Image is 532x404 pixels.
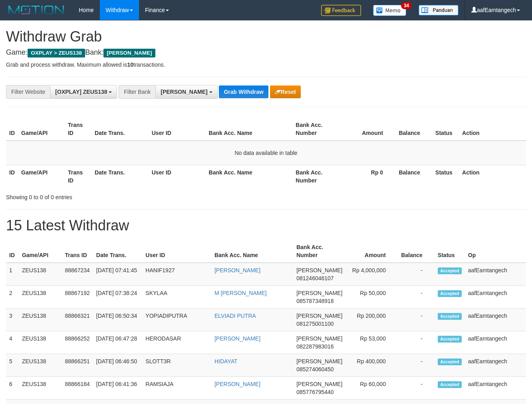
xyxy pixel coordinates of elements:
button: Reset [270,85,301,98]
span: Copy 085274060450 to clipboard [296,366,333,372]
th: Op [465,240,526,263]
td: Rp 400,000 [345,354,398,377]
td: ZEUS138 [19,309,62,331]
td: [DATE] 06:46:50 [93,354,143,377]
th: Bank Acc. Number [293,240,345,263]
td: [DATE] 07:38:24 [93,286,143,309]
td: SKYLAA [142,286,211,309]
th: Bank Acc. Number [292,118,339,141]
h1: Withdraw Grab [6,29,526,45]
td: HERODASAR [142,331,211,354]
button: Grab Withdraw [219,85,268,98]
span: [PERSON_NAME] [161,89,207,95]
td: [DATE] 06:50:34 [93,309,143,331]
td: ZEUS138 [19,331,62,354]
th: User ID [149,165,206,188]
td: ZEUS138 [19,286,62,309]
td: 88867192 [62,286,93,309]
td: HANIF1927 [142,263,211,286]
td: 88866184 [62,377,93,400]
span: Accepted [438,267,462,274]
th: Status [435,240,465,263]
td: aafEamtangech [465,309,526,331]
td: 6 [6,377,19,400]
td: 88866252 [62,331,93,354]
span: Accepted [438,313,462,320]
button: [PERSON_NAME] [155,85,217,99]
td: [DATE] 06:47:28 [93,331,143,354]
button: [OXPLAY] ZEUS138 [50,85,117,99]
span: Accepted [438,336,462,343]
td: ZEUS138 [19,263,62,286]
td: 5 [6,354,19,377]
td: [DATE] 07:41:45 [93,263,143,286]
th: Trans ID [65,165,91,188]
span: Copy 081246046107 to clipboard [296,275,333,281]
th: Balance [398,240,435,263]
th: Date Trans. [93,240,143,263]
span: [PERSON_NAME] [296,313,342,319]
td: SLOTT3R [142,354,211,377]
img: Feedback.jpg [321,5,361,16]
a: [PERSON_NAME] [214,381,260,387]
th: Trans ID [65,118,91,141]
div: Filter Website [6,85,50,99]
th: Bank Acc. Name [206,165,293,188]
span: Accepted [438,381,462,388]
th: Action [459,165,526,188]
span: [PERSON_NAME] [103,49,155,57]
td: 4 [6,331,19,354]
a: M [PERSON_NAME] [214,290,267,296]
td: - [398,286,435,309]
span: Copy 085787348918 to clipboard [296,298,333,304]
th: Balance [395,118,432,141]
span: Copy 082287983016 to clipboard [296,343,333,350]
img: panduan.png [419,5,459,16]
td: Rp 4,000,000 [345,263,398,286]
td: - [398,331,435,354]
span: Accepted [438,358,462,365]
td: Rp 60,000 [345,377,398,400]
td: 1 [6,263,19,286]
span: [PERSON_NAME] [296,358,342,364]
h4: Game: Bank: [6,49,526,57]
td: ZEUS138 [19,377,62,400]
th: Action [459,118,526,141]
span: [PERSON_NAME] [296,335,342,342]
span: [PERSON_NAME] [296,381,342,387]
td: RAMSIAJA [142,377,211,400]
span: Accepted [438,290,462,297]
th: Status [432,165,459,188]
td: 88866251 [62,354,93,377]
th: Bank Acc. Name [206,118,293,141]
img: MOTION_logo.png [6,4,67,16]
td: Rp 53,000 [345,331,398,354]
td: - [398,377,435,400]
td: - [398,263,435,286]
a: HIDAYAT [214,358,238,364]
th: ID [6,118,18,141]
h1: 15 Latest Withdraw [6,218,526,234]
td: - [398,354,435,377]
a: ELVIADI PUTRA [214,313,256,319]
th: ID [6,165,18,188]
td: aafEamtangech [465,377,526,400]
td: Rp 50,000 [345,286,398,309]
th: Bank Acc. Number [292,165,339,188]
td: 88867234 [62,263,93,286]
th: User ID [142,240,211,263]
td: 2 [6,286,19,309]
span: [OXPLAY] ZEUS138 [55,89,107,95]
th: Game/API [18,165,65,188]
img: Button%20Memo.svg [373,5,407,16]
th: Status [432,118,459,141]
td: - [398,309,435,331]
td: aafEamtangech [465,331,526,354]
span: [PERSON_NAME] [296,267,342,273]
th: Date Trans. [91,165,149,188]
p: Grab and process withdraw. Maximum allowed is transactions. [6,61,526,69]
td: aafEamtangech [465,354,526,377]
td: aafEamtangech [465,263,526,286]
th: Amount [339,118,395,141]
span: [PERSON_NAME] [296,290,342,296]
